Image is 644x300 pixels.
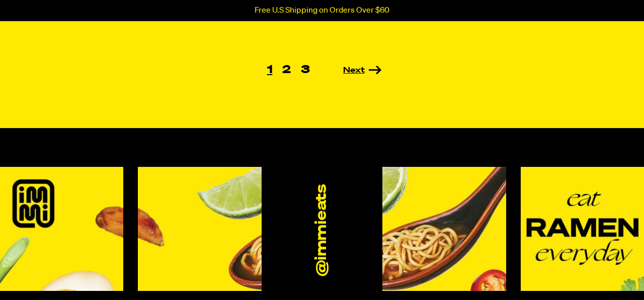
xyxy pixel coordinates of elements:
p: Free U.S Shipping on Orders Over $60 [255,6,389,15]
a: 3 [296,65,315,76]
span: 1 [262,65,278,76]
img: Instagram [138,167,261,290]
img: Instagram [521,167,644,290]
a: @immieats [313,185,331,276]
a: 2 [277,65,296,76]
a: Next [315,67,382,75]
img: Instagram [382,167,506,290]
